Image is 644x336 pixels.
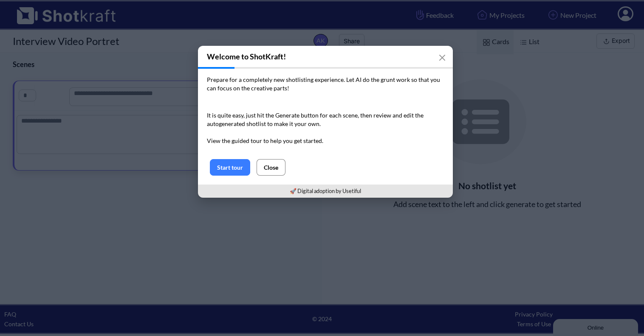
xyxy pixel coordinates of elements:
button: Start tour [210,159,250,176]
a: 🚀 Digital adoption by Usetiful [290,188,361,194]
div: Online [6,7,79,14]
span: Prepare for a completely new shotlisting experience. [207,76,345,83]
h3: Welcome to ShotKraft! [198,46,453,67]
p: It is quite easy, just hit the Generate button for each scene, then review and edit the autogener... [207,111,444,145]
button: Close [257,159,285,176]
